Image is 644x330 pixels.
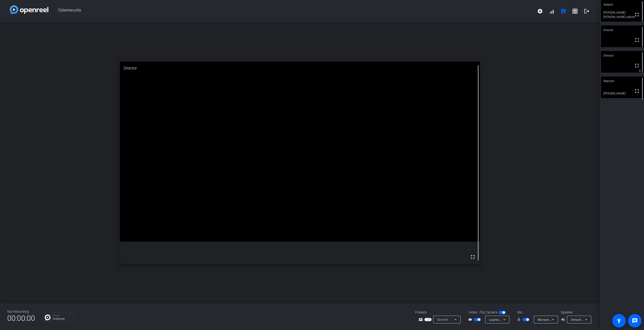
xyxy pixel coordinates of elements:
[480,310,498,315] span: Flip Camera
[584,8,590,14] mat-icon: logout
[7,312,35,324] span: 00:00:00
[517,317,523,322] mat-icon: mic_none
[616,318,622,324] mat-icon: accessibility
[45,314,51,320] img: Chat Icon
[470,254,476,260] mat-icon: fullscreen
[120,62,480,75] div: Director
[53,317,72,320] p: Everyone
[10,5,48,14] img: white-gradient.svg
[572,8,578,14] mat-icon: grid_on
[469,310,477,315] span: Video
[419,317,424,322] mat-icon: screen_share_outline
[601,51,644,60] div: Director
[546,5,558,17] button: signal_cellular_alt
[601,25,644,35] div: Director
[561,310,590,315] div: Speaker
[634,63,640,68] mat-icon: fullscreen
[634,12,640,17] mat-icon: fullscreen
[538,318,595,322] span: Microphone (Logitech BRIO) (046d:085e)
[7,309,35,314] div: Not Recording
[560,8,566,14] mat-icon: account_box
[601,76,644,86] div: Watcher
[634,37,640,43] mat-icon: fullscreen
[48,5,534,17] span: Cybersecurity
[437,318,448,322] span: Source
[512,310,561,315] div: Mic
[415,310,464,315] div: Present
[561,317,567,322] mat-icon: volume_up
[489,318,527,322] span: Logitech BRIO (046d:085e)
[634,88,640,94] mat-icon: fullscreen
[468,317,474,322] mat-icon: videocam_outline
[537,8,543,14] mat-icon: settings
[632,318,638,324] mat-icon: message
[53,314,72,317] p: Group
